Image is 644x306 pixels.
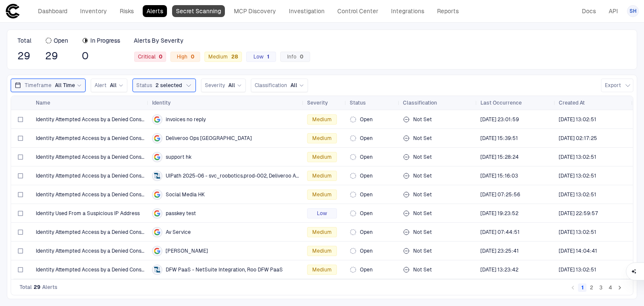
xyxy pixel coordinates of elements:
[403,99,437,106] span: Classification
[480,116,519,123] span: [DATE] 23:01:59
[480,154,519,160] span: [DATE] 15:28:24
[166,229,191,236] span: Av Service
[630,8,637,15] span: SH
[559,116,596,123] span: [DATE] 13:02:51
[138,53,162,60] span: Critical
[480,172,518,179] div: 19/06/2025 09:46:03 (GMT+00:00 UTC)
[578,283,586,292] button: page 1
[559,191,596,198] div: 25/08/2025 07:32:51 (GMT+00:00 UTC)
[228,54,238,60] div: 28
[296,54,303,60] div: 0
[627,5,639,17] button: SH
[36,266,145,273] span: Identity Attempted Access by a Denied Consumer
[559,210,598,217] div: 02/07/2025 17:29:57 (GMT+00:00 UTC)
[480,248,519,254] div: 06/03/2025 17:55:41 (GMT+00:00 UTC)
[95,82,106,89] span: Alert
[360,116,373,123] span: Open
[480,229,520,236] span: [DATE] 07:44:51
[264,54,269,60] div: 1
[177,53,194,60] span: High
[307,99,328,106] span: Severity
[615,283,624,292] button: Go to next page
[480,229,520,236] div: 24/02/2025 02:14:51 (GMT+00:00 UTC)
[360,229,373,236] span: Open
[480,135,518,142] span: [DATE] 15:39:51
[55,82,75,89] span: All Time
[360,266,373,273] span: Open
[480,135,518,142] div: 21/04/2025 10:09:51 (GMT+00:00 UTC)
[559,229,596,236] span: [DATE] 13:02:51
[76,5,111,17] a: Inventory
[350,99,366,106] span: Status
[333,5,382,17] a: Control Center
[312,135,332,142] span: Medium
[559,172,596,179] span: [DATE] 13:02:51
[132,79,196,92] button: Status2 selected
[155,82,182,89] span: 2 selected
[166,210,196,217] span: passkey test
[601,79,633,92] button: Export
[480,99,522,106] span: Last Occurrence
[403,261,474,278] div: Not Set
[559,116,596,123] div: 25/08/2025 07:32:51 (GMT+00:00 UTC)
[480,266,518,273] div: 12/06/2025 07:53:42 (GMT+00:00 UTC)
[36,154,145,160] span: Identity Attempted Access by a Denied Consumer
[568,282,624,292] nav: pagination navigation
[36,116,145,123] span: Identity Attempted Access by a Denied Consumer
[290,82,297,89] span: All
[45,50,68,62] span: 29
[312,172,332,179] span: Medium
[403,224,474,241] div: Not Set
[36,210,140,217] span: Identity Used From a Suspicious IP Address
[25,82,52,89] span: Timeframe
[360,135,373,142] span: Open
[559,266,596,273] div: 25/08/2025 07:32:51 (GMT+00:00 UTC)
[387,5,428,17] a: Integrations
[287,53,303,60] span: Info
[403,111,474,128] div: Not Set
[36,99,50,106] span: Name
[312,191,332,198] span: Medium
[134,37,184,44] span: Alerts By Severity
[317,210,327,217] span: Low
[166,191,205,198] span: Social Media HK
[559,248,597,254] div: 26/08/2025 08:34:41 (GMT+00:00 UTC)
[155,54,162,60] div: 0
[559,210,598,217] span: [DATE] 22:59:57
[480,191,520,198] div: 24/02/2025 01:55:56 (GMT+00:00 UTC)
[208,53,238,60] span: Medium
[559,266,596,273] span: [DATE] 13:02:51
[20,284,32,291] span: Total
[559,172,596,179] div: 25/08/2025 07:32:51 (GMT+00:00 UTC)
[403,242,474,259] div: Not Set
[480,210,518,217] span: [DATE] 19:23:52
[36,248,145,254] span: Identity Attempted Access by a Denied Consumer
[480,116,519,123] div: 23/02/2025 17:31:59 (GMT+00:00 UTC)
[166,172,300,179] span: UIPath 2025-06 - svc_roobotics.prod-002, Deliveroo A/P Clerk UIP
[136,82,152,89] span: Status
[34,5,71,17] a: Dashboard
[312,116,332,123] span: Medium
[403,186,474,203] div: Not Set
[285,5,328,17] a: Investigation
[559,248,597,254] span: [DATE] 14:04:41
[480,172,518,179] span: [DATE] 15:16:03
[166,266,283,273] span: DFW PaaS - NetSuite Integration, Roo DFW PaaS
[360,248,373,254] span: Open
[587,283,596,292] button: Go to page 2
[403,205,474,222] div: Not Set
[255,82,287,89] span: Classification
[559,135,597,142] div: 08/09/2025 20:47:25 (GMT+00:00 UTC)
[597,283,605,292] button: Go to page 3
[36,191,145,198] span: Identity Attempted Access by a Denied Consumer
[403,130,474,147] div: Not Set
[559,154,596,160] span: [DATE] 13:02:51
[166,248,208,254] span: [PERSON_NAME]
[205,82,225,89] span: Severity
[559,154,596,160] div: 25/08/2025 07:32:51 (GMT+00:00 UTC)
[480,266,518,273] span: [DATE] 13:23:42
[480,154,519,160] div: 22/02/2025 09:58:24 (GMT+00:00 UTC)
[480,210,518,217] div: 17/07/2025 13:53:52 (GMT+00:00 UTC)
[360,172,373,179] span: Open
[36,172,145,179] span: Identity Attempted Access by a Denied Consumer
